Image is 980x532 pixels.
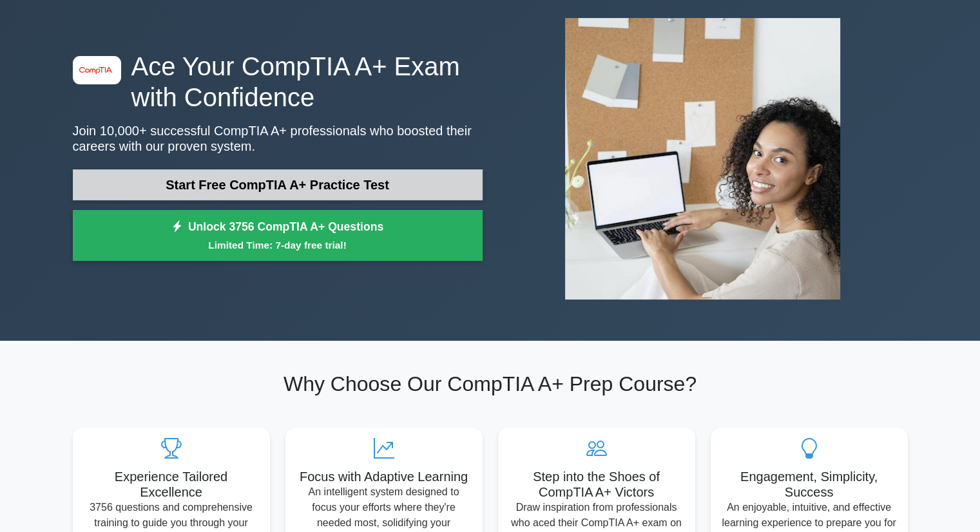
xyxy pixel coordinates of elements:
a: Unlock 3756 CompTIA A+ QuestionsLimited Time: 7-day free trial! [73,210,483,261]
h5: Experience Tailored Excellence [83,469,260,500]
h5: Engagement, Simplicity, Success [721,469,898,500]
h2: Why Choose Our CompTIA A+ Prep Course? [73,372,908,396]
p: Join 10,000+ successful CompTIA A+ professionals who boosted their careers with our proven system. [73,123,483,154]
h5: Focus with Adaptive Learning [296,469,472,484]
h1: Ace Your CompTIA A+ Exam with Confidence [73,51,483,113]
small: Limited Time: 7-day free trial! [89,238,466,252]
a: Start Free CompTIA A+ Practice Test [73,169,483,200]
h5: Step into the Shoes of CompTIA A+ Victors [508,469,685,500]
